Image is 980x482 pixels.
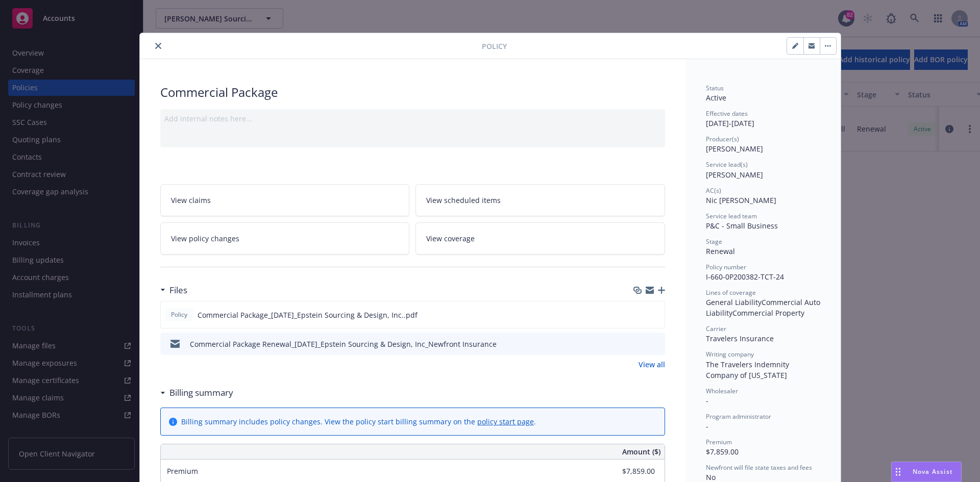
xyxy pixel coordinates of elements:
[651,310,660,320] button: preview file
[635,339,644,349] button: download file
[477,417,534,426] a: policy start page
[426,195,501,206] span: View scheduled items
[706,297,822,318] span: Commercial Auto Liability
[706,160,748,169] span: Service lead(s)
[706,334,774,343] span: Travelers Insurance
[415,222,665,255] a: View coverage
[706,350,754,359] span: Writing company
[706,212,757,220] span: Service lead team
[892,462,904,481] div: Drag to move
[190,339,497,349] div: Commercial Package Renewal_[DATE]_Epstein Sourcing & Design, Inc_Newfront Insurance
[706,438,732,446] span: Premium
[732,308,804,318] span: Commercial Property
[706,84,724,92] span: Status
[169,310,189,319] span: Policy
[635,310,643,320] button: download file
[706,246,735,256] span: Renewal
[706,288,756,297] span: Lines of coverage
[706,297,762,307] span: General Liability
[595,464,661,479] input: 0.00
[160,84,665,101] div: Commercial Package
[169,386,233,399] h3: Billing summary
[706,186,721,195] span: AC(s)
[891,462,962,482] button: Nova Assist
[706,472,716,482] span: No
[706,93,726,103] span: Active
[639,359,665,370] a: View all
[169,284,187,297] h3: Files
[706,396,708,405] span: -
[426,233,475,244] span: View coverage
[706,195,776,205] span: Nic [PERSON_NAME]
[160,222,410,255] a: View policy changes
[706,421,708,431] span: -
[706,263,746,271] span: Policy number
[622,446,660,457] span: Amount ($)
[160,284,187,297] div: Files
[171,233,239,244] span: View policy changes
[152,40,164,52] button: close
[652,339,661,349] button: preview file
[198,310,418,320] span: Commercial Package_[DATE]_Epstein Sourcing & Design, Inc..pdf
[706,135,739,143] span: Producer(s)
[164,113,661,124] div: Add internal notes here...
[415,184,665,216] a: View scheduled items
[181,416,536,427] div: Billing summary includes policy changes. View the policy start billing summary on the .
[706,412,771,421] span: Program administrator
[482,41,507,52] span: Policy
[706,144,763,154] span: [PERSON_NAME]
[913,467,953,476] span: Nova Assist
[706,221,778,231] span: P&C - Small Business
[706,109,820,129] div: [DATE] - [DATE]
[160,386,233,399] div: Billing summary
[160,184,410,216] a: View claims
[706,447,739,456] span: $7,859.00
[706,324,726,333] span: Carrier
[706,387,738,395] span: Wholesaler
[706,463,812,472] span: Newfront will file state taxes and fees
[171,195,211,206] span: View claims
[706,170,763,180] span: [PERSON_NAME]
[706,109,748,118] span: Effective dates
[706,360,791,380] span: The Travelers Indemnity Company of [US_STATE]
[706,237,722,246] span: Stage
[706,272,784,282] span: I-660-0P200382-TCT-24
[167,466,198,476] span: Premium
